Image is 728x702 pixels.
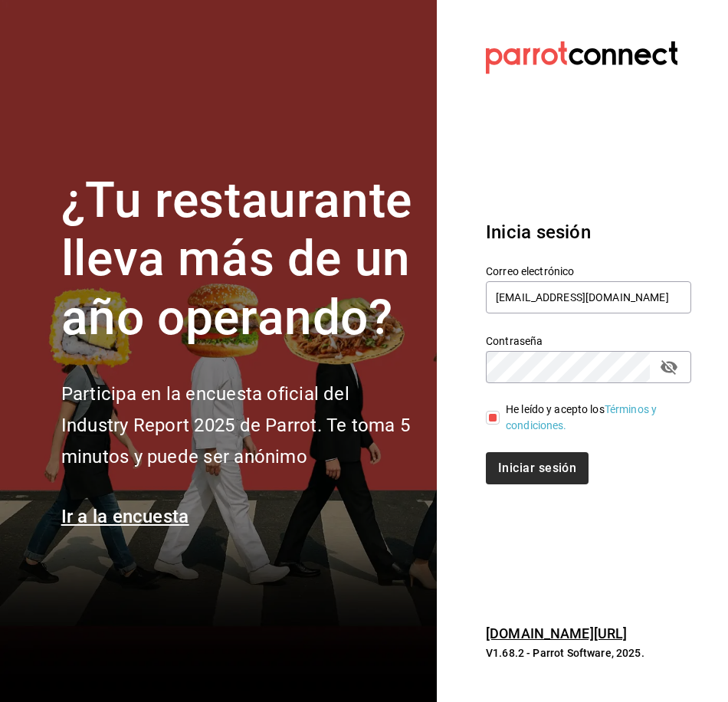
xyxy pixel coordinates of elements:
h2: Participa en la encuesta oficial del Industry Report 2025 de Parrot. Te toma 5 minutos y puede se... [61,379,418,472]
h1: ¿Tu restaurante lleva más de un año operando? [61,172,418,348]
button: passwordField [656,354,682,380]
p: V1.68.2 - Parrot Software, 2025. [486,645,691,661]
h3: Inicia sesión [486,218,691,246]
a: Términos y condiciones. [506,403,657,431]
label: Correo electrónico [486,265,691,276]
a: Ir a la encuesta [61,506,189,527]
a: [DOMAIN_NAME][URL] [486,625,627,641]
div: He leído y acepto los [506,402,679,434]
button: Iniciar sesión [486,452,589,484]
input: Ingresa tu correo electrónico [486,281,691,313]
label: Contraseña [486,335,691,346]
